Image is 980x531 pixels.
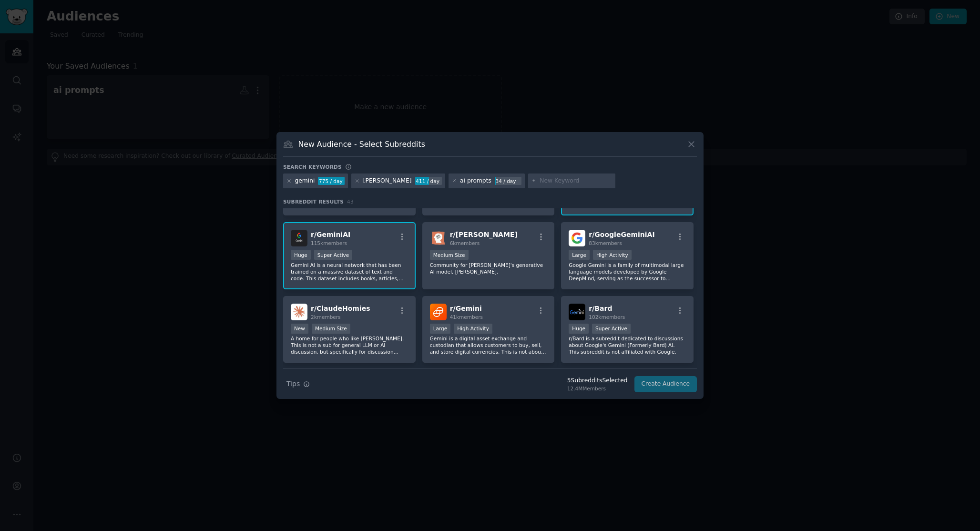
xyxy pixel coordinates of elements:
div: 34 / day [495,177,521,185]
div: Super Active [314,250,353,260]
div: 411 / day [415,177,442,185]
p: Gemini AI is a neural network that has been trained on a massive dataset of text and code. This d... [291,262,408,282]
div: [PERSON_NAME] [363,177,412,185]
div: Medium Size [430,250,469,260]
img: Bard [569,304,585,320]
span: r/ Bard [589,305,612,312]
span: 41k members [450,314,483,320]
p: A home for people who like [PERSON_NAME]. This is not a sub for general LLM or AI discussion, but... [291,335,408,355]
p: Community for [PERSON_NAME]'s generative AI model, [PERSON_NAME]. [430,262,547,275]
p: Gemini is a digital asset exchange and custodian that allows customers to buy, sell, and store di... [430,335,547,355]
h3: Search keywords [283,163,342,170]
div: Huge [291,250,311,260]
img: GeminiAI [291,230,307,246]
div: gemini [295,177,315,185]
span: 83k members [589,240,622,246]
span: 6k members [450,240,480,246]
div: Large [569,250,590,260]
div: Large [430,324,451,334]
span: 2k members [311,314,341,320]
h3: New Audience - Select Subreddits [298,139,425,149]
span: 102k members [589,314,625,320]
span: r/ GoogleGeminiAI [589,231,654,238]
span: 43 [347,199,354,204]
div: High Activity [454,324,492,334]
span: Subreddit Results [283,198,344,205]
img: GoogleGeminiAI [569,230,585,246]
img: claude [430,230,447,246]
span: 115k members [311,240,347,246]
img: Gemini [430,304,447,320]
div: New [291,324,308,334]
div: 12.4M Members [567,385,628,392]
div: 5 Subreddit s Selected [567,377,628,385]
span: r/ GeminiAI [311,231,350,238]
div: High Activity [593,250,632,260]
div: 775 / day [318,177,345,185]
div: Super Active [592,324,631,334]
img: ClaudeHomies [291,304,307,320]
p: r/Bard is a subreddit dedicated to discussions about Google's Gemini (Formerly Bard) AI. This sub... [569,335,686,355]
span: Tips [286,379,300,389]
span: r/ Gemini [450,305,482,312]
span: r/ ClaudeHomies [311,305,370,312]
button: Tips [283,376,313,392]
input: New Keyword [540,177,612,185]
div: ai prompts [460,177,491,185]
div: Huge [569,324,589,334]
div: Medium Size [312,324,350,334]
span: r/ [PERSON_NAME] [450,231,518,238]
p: Google Gemini is a family of multimodal large language models developed by Google DeepMind, servi... [569,262,686,282]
